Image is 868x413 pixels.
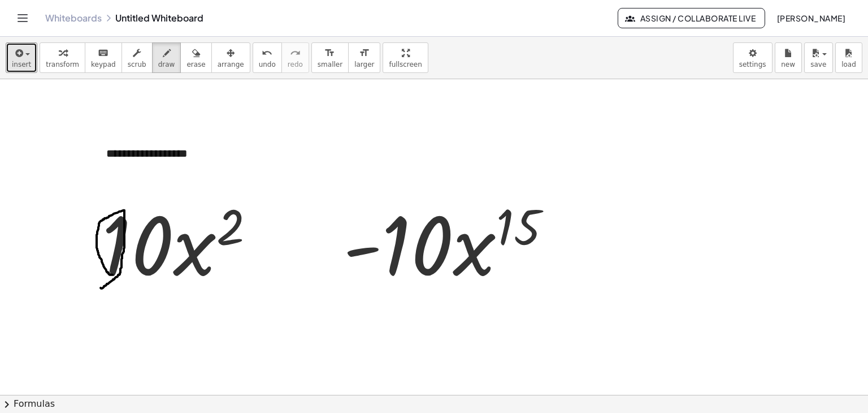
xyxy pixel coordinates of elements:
[180,42,211,73] button: erase
[618,8,765,28] button: Assign / Collaborate Live
[12,61,31,68] span: insert
[211,42,250,73] button: arrange
[259,61,276,68] span: undo
[354,61,374,68] span: larger
[776,13,845,23] span: [PERSON_NAME]
[98,46,108,60] i: keyboard
[767,8,854,28] button: [PERSON_NAME]
[348,42,380,73] button: format_sizelarger
[158,61,175,68] span: draw
[91,61,116,68] span: keypad
[781,61,795,68] span: new
[810,61,826,68] span: save
[46,61,79,68] span: transform
[128,61,146,68] span: scrub
[14,9,32,27] button: Toggle navigation
[627,13,756,23] span: Assign / Collaborate Live
[841,61,856,68] span: load
[835,42,862,73] button: load
[733,42,772,73] button: settings
[218,61,244,68] span: arrange
[775,42,802,73] button: new
[262,46,272,60] i: undo
[324,46,335,60] i: format_size
[186,61,205,68] span: erase
[739,61,766,68] span: settings
[804,42,833,73] button: save
[281,42,309,73] button: redoredo
[45,12,102,24] a: Whiteboards
[121,42,153,73] button: scrub
[253,42,282,73] button: undoundo
[389,61,422,68] span: fullscreen
[6,42,37,73] button: insert
[40,42,85,73] button: transform
[290,46,301,60] i: redo
[85,42,122,73] button: keyboardkeypad
[152,42,181,73] button: draw
[383,42,428,73] button: fullscreen
[359,46,370,60] i: format_size
[318,61,342,68] span: smaller
[288,61,303,68] span: redo
[311,42,349,73] button: format_sizesmaller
